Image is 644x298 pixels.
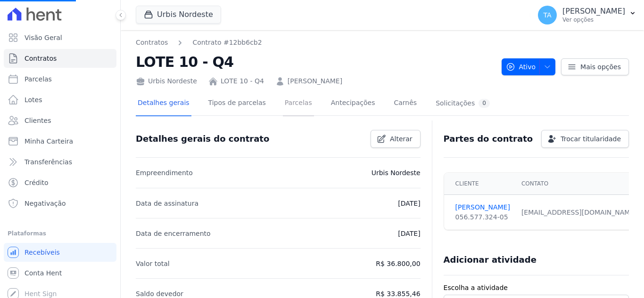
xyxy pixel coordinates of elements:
[136,38,494,48] nav: Breadcrumb
[455,212,510,222] div: 056.577.324-05
[434,91,492,116] a: Solicitações0
[455,202,510,212] a: [PERSON_NAME]
[136,6,221,24] button: Urbis Nordeste
[136,51,494,72] h2: LOTE 10 - Q4
[4,173,116,192] a: Crédito
[580,62,621,72] span: Mais opções
[444,173,516,195] th: Cliente
[4,153,116,171] a: Transferências
[206,91,268,116] a: Tipos de parcelas
[376,258,420,269] p: R$ 36.800,00
[136,228,211,239] p: Data de encerramento
[283,91,314,116] a: Parcelas
[530,2,644,28] button: TA [PERSON_NAME] Ver opções
[136,258,170,269] p: Valor total
[4,111,116,130] a: Clientes
[562,7,625,16] p: [PERSON_NAME]
[4,264,116,282] a: Conta Hent
[25,74,52,84] span: Parcelas
[4,194,116,213] a: Negativação
[521,208,637,217] div: [EMAIL_ADDRESS][DOMAIN_NAME]
[136,198,198,209] p: Data de assinatura
[25,33,62,42] span: Visão Geral
[25,54,57,63] span: Contratos
[444,283,629,293] label: Escolha a atividade
[25,95,42,105] span: Lotes
[479,99,490,108] div: 0
[4,90,116,109] a: Lotes
[4,132,116,151] a: Minha Carteira
[329,91,377,116] a: Antecipações
[4,70,116,89] a: Parcelas
[444,133,533,145] h3: Partes do contrato
[4,243,116,262] a: Recebíveis
[4,49,116,68] a: Contratos
[136,91,191,116] a: Detalhes gerais
[502,58,556,75] button: Ativo
[516,173,643,195] th: Contato
[288,76,342,86] a: [PERSON_NAME]
[561,58,629,75] a: Mais opções
[25,137,73,146] span: Minha Carteira
[544,12,552,18] span: TA
[506,58,536,75] span: Ativo
[371,130,421,148] a: Alterar
[562,16,625,24] p: Ver opções
[25,178,49,187] span: Crédito
[4,28,116,47] a: Visão Geral
[392,91,419,116] a: Carnês
[561,134,621,144] span: Trocar titularidade
[390,134,413,144] span: Alterar
[136,167,193,178] p: Empreendimento
[8,228,113,239] div: Plataformas
[136,38,262,48] nav: Breadcrumb
[372,167,421,178] p: Urbis Nordeste
[25,268,62,278] span: Conta Hent
[398,198,420,209] p: [DATE]
[25,157,72,167] span: Transferências
[136,38,168,48] a: Contratos
[398,228,420,239] p: [DATE]
[436,99,490,108] div: Solicitações
[541,130,629,148] a: Trocar titularidade
[25,199,66,208] span: Negativação
[25,248,60,257] span: Recebíveis
[136,133,269,145] h3: Detalhes gerais do contrato
[25,116,51,125] span: Clientes
[136,76,197,86] div: Urbis Nordeste
[444,254,537,266] h3: Adicionar atividade
[192,38,262,48] a: Contrato #12bb6cb2
[221,76,264,86] a: LOTE 10 - Q4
